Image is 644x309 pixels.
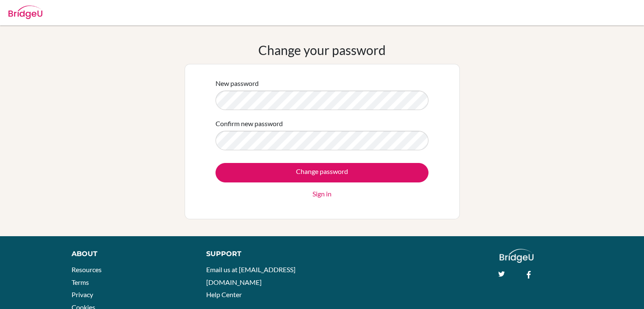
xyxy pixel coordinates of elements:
[206,265,296,286] a: Email us at [EMAIL_ADDRESS][DOMAIN_NAME]
[72,290,93,298] a: Privacy
[216,78,259,88] label: New password
[72,265,102,273] a: Resources
[258,42,386,58] h1: Change your password
[72,278,89,286] a: Terms
[500,249,534,263] img: logo_white@2x-f4f0deed5e89b7ecb1c2cc34c3e3d731f90f0f143d5ea2071677605dd97b5244.png
[72,249,187,259] div: About
[206,290,242,298] a: Help Center
[216,163,428,182] input: Change password
[206,249,313,259] div: Support
[312,189,332,199] a: Sign in
[8,6,42,19] img: Bridge-U
[216,119,283,129] label: Confirm new password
